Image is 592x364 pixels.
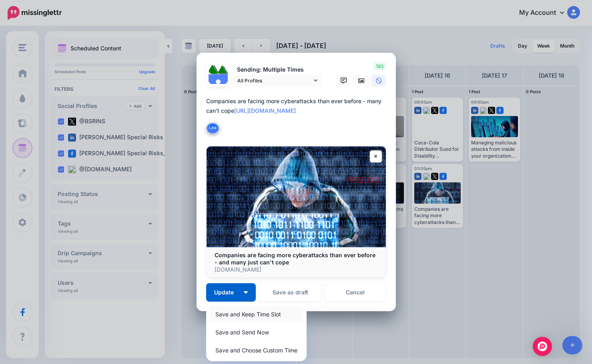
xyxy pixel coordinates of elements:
[206,122,219,134] button: Link
[215,252,375,266] b: Companies are facing more cyberattacks than ever before - and many just can't cope
[209,65,218,74] img: 379531_475505335829751_837246864_n-bsa122537.jpg
[206,303,307,361] div: Update
[373,62,386,70] span: 183
[233,75,321,86] a: All Profiles
[325,283,386,302] a: Cancel
[533,337,552,356] div: Open Intercom Messenger
[206,96,390,116] div: Companies are facing more cyberattacks than ever before - many can't cope
[237,76,312,85] span: All Profiles
[209,306,303,322] a: Save and Keep Time Slot
[233,65,321,74] p: Sending: Multiple Times
[260,283,321,302] button: Save as draft
[214,290,240,295] span: Update
[209,74,228,94] img: user_default_image.png
[244,291,248,294] img: arrow-down-white.png
[209,324,303,340] a: Save and Send Now
[218,65,228,74] img: 1Q3z5d12-75797.jpg
[215,266,378,273] p: [DOMAIN_NAME]
[209,342,303,358] a: Save and Choose Custom Time
[206,283,256,302] button: Update
[207,146,386,247] img: Companies are facing more cyberattacks than ever before - and many just can't cope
